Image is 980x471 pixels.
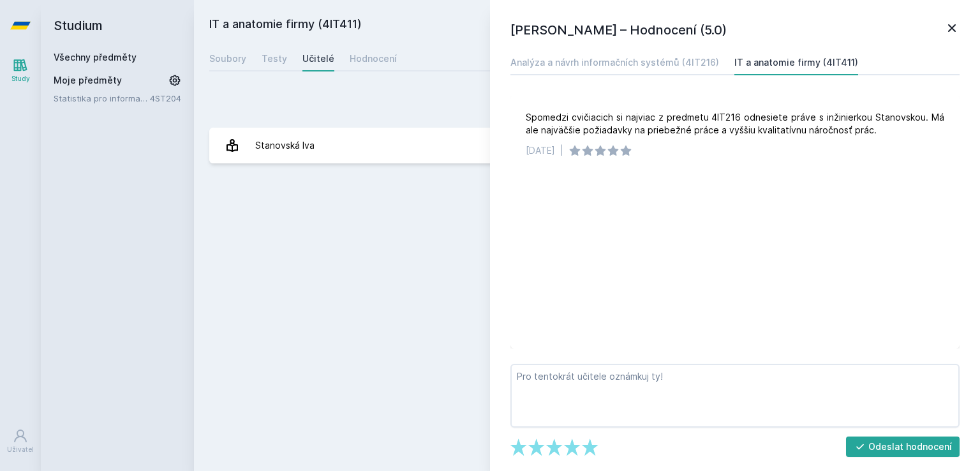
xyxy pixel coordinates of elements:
[54,92,150,105] a: Statistika pro informatiky
[526,111,944,137] div: Spomedzi cvičiacich si najviac z predmetu 4IT216 odnesiete práve s inžinierkou Stanovskou. Má ale...
[54,74,122,87] span: Moje předměty
[54,52,137,63] a: Všechny předměty
[262,52,287,65] div: Testy
[209,128,965,163] a: Stanovská Iva 1 hodnocení 5.0
[3,422,38,461] a: Uživatel
[209,46,246,71] a: Soubory
[262,46,287,71] a: Testy
[3,51,38,90] a: Study
[526,144,555,157] div: [DATE]
[350,52,397,65] div: Hodnocení
[7,445,34,454] div: Uživatel
[11,74,30,84] div: Study
[350,46,397,71] a: Hodnocení
[560,144,563,157] div: |
[209,15,822,36] h2: IT a anatomie firmy (4IT411)
[209,52,246,65] div: Soubory
[150,93,181,103] a: 4ST204
[302,46,334,71] a: Učitelé
[255,133,315,158] div: Stanovská Iva
[302,52,334,65] div: Učitelé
